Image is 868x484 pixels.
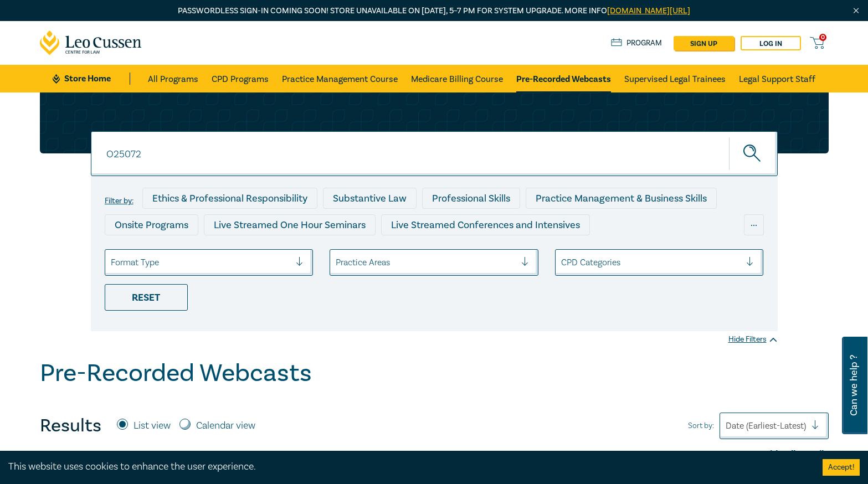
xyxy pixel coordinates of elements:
[105,214,198,235] div: Onsite Programs
[688,420,714,432] span: Sort by:
[40,5,829,17] p: Passwordless sign-in coming soon! Store unavailable on [DATE], 5–7 PM for system upgrade. More info
[419,241,540,262] div: 10 CPD Point Packages
[196,419,255,433] label: Calendar view
[561,256,563,269] input: select
[40,359,312,388] h1: Pre-Recorded Webcasts
[40,447,829,462] div: Hide All Details
[212,65,269,92] a: CPD Programs
[726,420,728,432] input: Sort by
[851,6,861,16] img: Close
[105,284,188,311] div: Reset
[282,65,398,92] a: Practice Management Course
[105,241,280,262] div: Live Streamed Practical Workshops
[381,214,590,235] div: Live Streamed Conferences and Intensives
[674,36,734,50] a: sign up
[739,65,815,92] a: Legal Support Staff
[8,460,806,474] div: This website uses cookies to enhance the user experience.
[516,65,611,92] a: Pre-Recorded Webcasts
[849,343,859,428] span: Can we help ?
[823,459,860,476] button: Accept cookies
[111,256,113,269] input: select
[819,34,826,41] span: 0
[336,256,338,269] input: select
[526,188,717,209] div: Practice Management & Business Skills
[142,188,317,209] div: Ethics & Professional Responsibility
[741,36,801,50] a: Log in
[411,65,503,92] a: Medicare Billing Course
[40,415,101,437] h4: Results
[204,214,376,235] div: Live Streamed One Hour Seminars
[105,197,133,205] label: Filter by:
[323,188,417,209] div: Substantive Law
[624,65,726,92] a: Supervised Legal Trainees
[422,188,520,209] div: Professional Skills
[607,6,690,16] a: [DOMAIN_NAME][URL]
[148,65,198,92] a: All Programs
[728,334,778,345] div: Hide Filters
[91,131,778,176] input: Search for a program title, program description or presenter name
[286,241,413,262] div: Pre-Recorded Webcasts
[53,73,130,85] a: Store Home
[546,241,648,262] div: National Programs
[744,214,764,235] div: ...
[611,37,662,49] a: Program
[133,419,171,433] label: List view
